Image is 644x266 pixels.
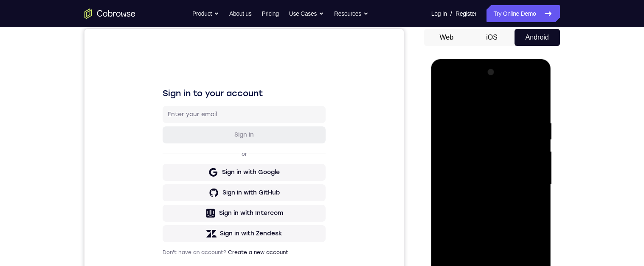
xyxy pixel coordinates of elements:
button: Android [515,29,560,46]
button: Sign in with Intercom [78,176,241,193]
a: Register [456,5,476,22]
button: Use Cases [289,5,324,22]
button: iOS [469,29,515,46]
div: Sign in with Intercom [135,180,199,189]
button: Sign in with Zendesk [78,196,241,213]
button: Sign in with Google [78,135,241,152]
p: or [155,122,164,129]
a: Pricing [262,5,278,22]
p: Don't have an account? [78,220,241,227]
div: Sign in with Google [138,139,195,148]
a: Create a new account [143,220,204,226]
span: / [450,9,452,19]
div: Sign in with GitHub [138,160,195,168]
div: Sign in with Zendesk [135,200,198,209]
button: Web [424,29,470,46]
button: Sign in with GitHub [78,155,241,172]
a: About us [229,5,251,22]
a: Try Online Demo [487,5,560,22]
button: Resources [334,5,368,22]
a: Go to the home page [84,9,135,19]
a: Log In [431,5,447,22]
button: Product [192,5,219,22]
